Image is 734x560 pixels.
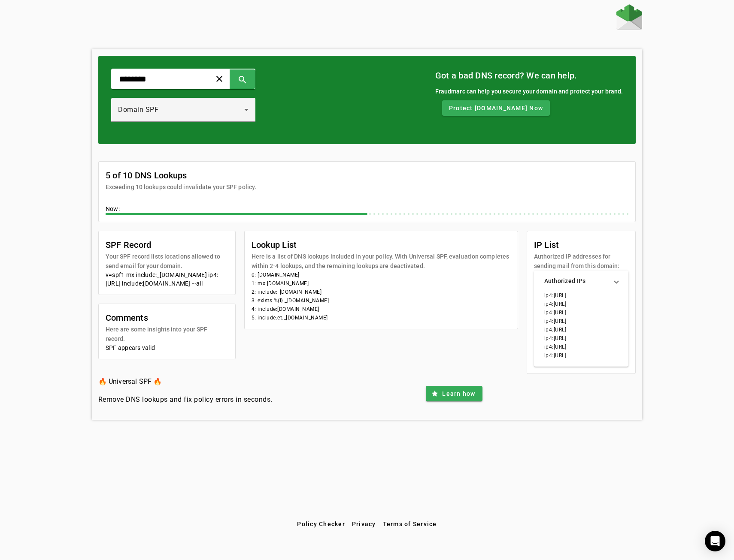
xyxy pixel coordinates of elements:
h4: Remove DNS lookups and fix policy errors in seconds. [98,394,273,405]
li: 5: include:et._[DOMAIN_NAME] [252,313,511,322]
li: 4: include:[DOMAIN_NAME] [252,305,511,313]
li: ip4:[URL] [544,343,619,351]
span: Protect [DOMAIN_NAME] Now [449,104,543,112]
mat-card-subtitle: Authorized IP addresses for sending mail from this domain: [534,252,629,271]
a: Home [616,4,642,32]
div: Authorized IPs [534,291,629,367]
mat-card-subtitle: Exceeding 10 lookups could invalidate your SPF policy. [106,182,256,192]
mat-card-title: IP List [534,238,629,252]
li: 1: mx:[DOMAIN_NAME] [252,279,511,288]
li: ip4:[URL] [544,317,619,325]
span: Domain SPF [118,105,158,114]
div: Fraudmarc can help you secure your domain and protect your brand. [435,87,623,96]
mat-card-title: Lookup List [252,238,511,252]
div: SPF appears valid [106,343,228,352]
mat-card-title: 5 of 10 DNS Lookups [106,169,256,182]
mat-expansion-panel-header: Authorized IPs [534,271,629,291]
button: Policy Checker [294,516,349,532]
li: ip4:[URL] [544,291,619,300]
span: Terms of Service [383,521,437,527]
mat-panel-title: Authorized IPs [544,277,608,285]
div: v=spf1 mx include:_[DOMAIN_NAME] ip4:[URL] include:[DOMAIN_NAME] ~all [106,271,228,288]
mat-card-subtitle: Your SPF record lists locations allowed to send email for your domain. [106,252,228,271]
button: Protect [DOMAIN_NAME] Now [442,100,550,116]
span: Policy Checker [297,521,345,527]
button: Terms of Service [379,516,440,532]
mat-card-subtitle: Here is a list of DNS lookups included in your policy. With Universal SPF, evaluation completes w... [252,252,511,271]
li: 0: [DOMAIN_NAME] [252,271,511,279]
h3: 🔥 Universal SPF 🔥 [98,376,273,388]
div: Now: [106,205,629,215]
button: Privacy [349,516,379,532]
li: ip4:[URL] [544,351,619,360]
span: Learn how [442,389,475,398]
div: Open Intercom Messenger [705,531,725,551]
mat-card-title: Comments [106,311,228,325]
li: ip4:[URL] [544,334,619,343]
li: 3: exists:%{i}._[DOMAIN_NAME] [252,296,511,305]
span: Privacy [352,521,376,527]
li: 2: include:_[DOMAIN_NAME] [252,288,511,296]
li: ip4:[URL] [544,325,619,334]
li: ip4:[URL] [544,308,619,317]
mat-card-subtitle: Here are some insights into your SPF record. [106,325,228,343]
mat-card-title: SPF Record [106,238,228,252]
button: Learn how [426,386,482,401]
li: ip4:[URL] [544,300,619,308]
img: Fraudmarc Logo [616,4,642,30]
mat-card-title: Got a bad DNS record? We can help. [435,69,623,82]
